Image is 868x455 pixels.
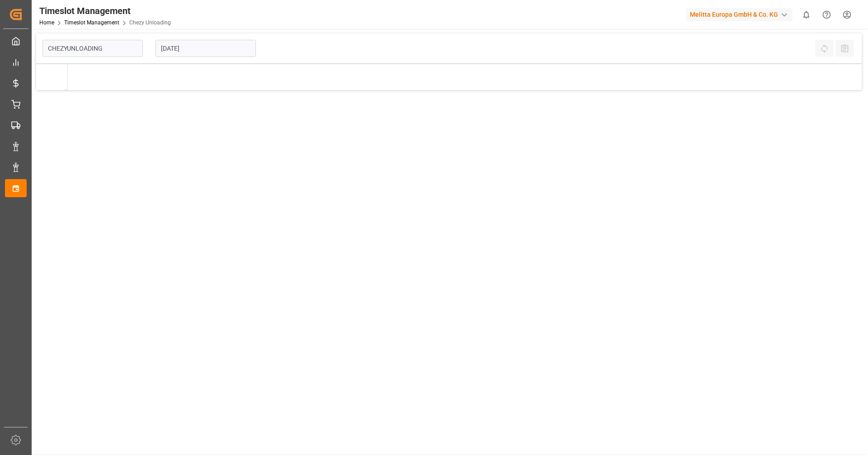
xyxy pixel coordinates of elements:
div: Timeslot Management [39,4,171,18]
a: Home [39,19,54,26]
button: show 0 new notifications [796,5,816,25]
button: Help Center [816,5,837,25]
input: Type to search/select [42,40,143,57]
div: Melitta Europa GmbH & Co. KG [686,8,793,21]
a: Timeslot Management [64,19,119,26]
input: DD-MM-YYYY [156,40,256,57]
button: Melitta Europa GmbH & Co. KG [686,6,796,23]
